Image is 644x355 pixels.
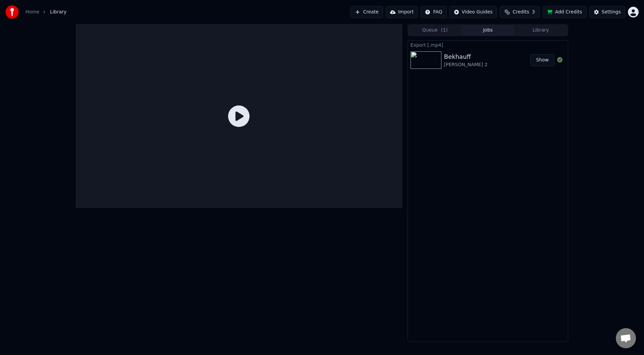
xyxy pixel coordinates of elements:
[409,26,462,35] button: Queue
[589,6,625,18] button: Settings
[514,26,567,35] button: Library
[444,61,488,68] div: [PERSON_NAME] 2
[386,6,418,18] button: Import
[616,328,636,348] a: Open chat
[543,6,587,18] button: Add Credits
[462,26,515,35] button: Jobs
[50,9,66,15] span: Library
[25,9,66,15] nav: breadcrumb
[532,9,535,15] span: 3
[5,5,19,19] img: youka
[408,41,568,49] div: Export [.mp4]
[444,52,488,61] div: Bekhauff
[500,6,540,18] button: Credits3
[441,27,448,34] span: ( 1 )
[449,6,497,18] button: Video Guides
[25,9,39,15] a: Home
[351,6,383,18] button: Create
[421,6,446,18] button: FAQ
[513,9,529,15] span: Credits
[602,9,621,15] div: Settings
[530,54,554,66] button: Show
